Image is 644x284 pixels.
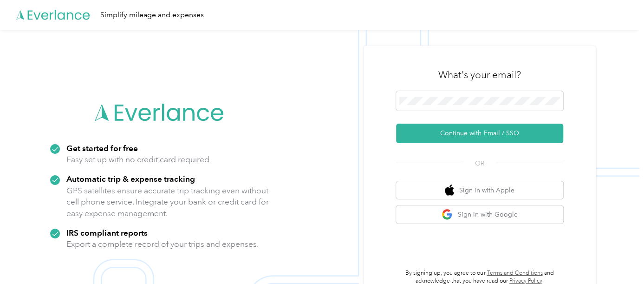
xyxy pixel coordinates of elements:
button: apple logoSign in with Apple [396,181,563,199]
strong: Get started for free [66,143,138,153]
strong: IRS compliant reports [66,228,148,238]
img: google logo [442,209,453,220]
p: Export a complete record of your trips and expenses. [66,238,259,250]
button: Continue with Email / SSO [396,124,563,143]
strong: Automatic trip & expense tracking [66,174,195,184]
div: Simplify mileage and expenses [100,9,204,21]
p: GPS satellites ensure accurate trip tracking even without cell phone service. Integrate your bank... [66,185,269,219]
span: OR [463,159,496,168]
a: Terms and Conditions [487,270,542,277]
button: google logoSign in with Google [396,205,563,224]
p: Easy set up with no credit card required [66,154,209,165]
h3: What's your email? [438,68,521,81]
img: apple logo [445,185,454,196]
